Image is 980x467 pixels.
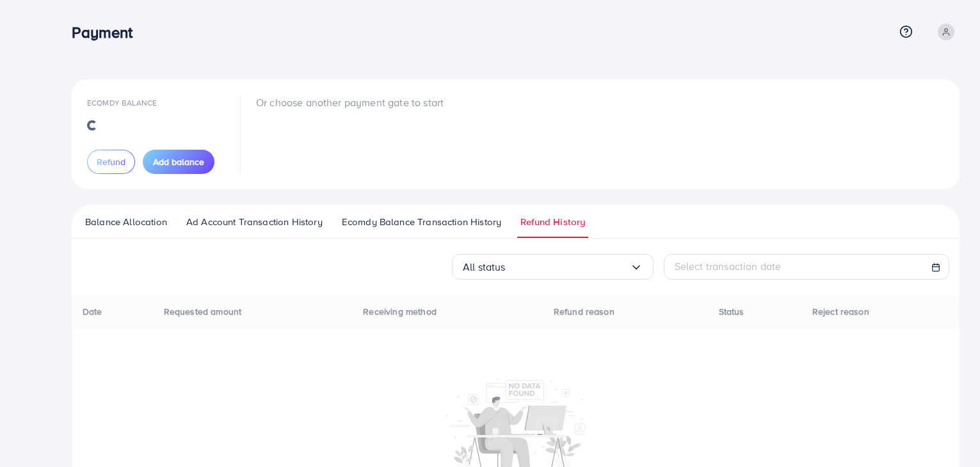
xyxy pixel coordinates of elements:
[506,257,630,277] input: Search for option
[463,257,506,277] span: All status
[87,97,157,108] span: Ecomdy Balance
[72,23,143,42] h3: Payment
[342,215,501,229] span: Ecomdy Balance Transaction History
[87,150,135,174] button: Refund
[85,215,167,229] span: Balance Allocation
[186,215,323,229] span: Ad Account Transaction History
[143,150,214,174] button: Add balance
[452,254,654,280] div: Search for option
[675,259,782,273] span: Select transaction date
[256,95,444,110] p: Or choose another payment gate to start
[153,155,204,168] span: Add balance
[97,155,125,168] span: Refund
[520,215,585,229] span: Refund History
